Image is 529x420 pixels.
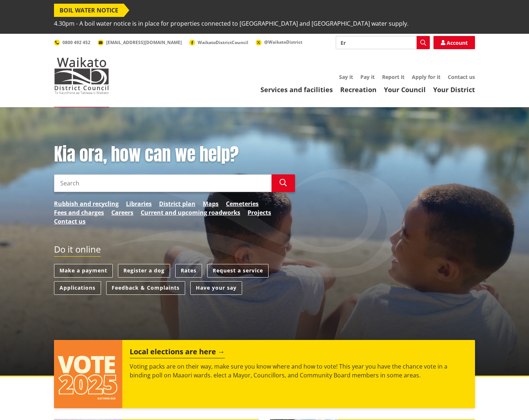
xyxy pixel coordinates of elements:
span: 0800 492 452 [62,39,90,46]
a: Have your say [190,281,242,295]
a: Your Council [384,85,426,94]
a: Report it [382,73,404,80]
a: 0800 492 452 [54,39,90,46]
a: Applications [54,281,101,295]
a: Cemeteries [226,199,259,208]
span: [EMAIL_ADDRESS][DOMAIN_NAME] [106,39,182,46]
a: Feedback & Complaints [106,281,185,295]
a: Maps [203,199,219,208]
span: @WaikatoDistrict [264,39,302,45]
img: Waikato District Council - Te Kaunihera aa Takiwaa o Waikato [54,57,109,94]
a: Register a dog [118,264,170,278]
iframe: Messenger Launcher [495,389,522,416]
h2: Local elections are here [130,347,225,358]
span: BOIL WATER NOTICE [54,4,124,17]
a: Say it [339,73,353,80]
a: Your District [433,85,475,94]
a: Apply for it [412,73,440,80]
a: WaikatoDistrictCouncil [189,39,248,46]
a: Account [433,36,475,49]
a: Contact us [448,73,475,80]
a: Current and upcoming roadworks [141,208,240,217]
a: Careers [111,208,133,217]
a: District plan [159,199,195,208]
span: WaikatoDistrictCouncil [198,39,248,46]
a: Contact us [54,217,86,226]
a: Recreation [340,85,377,94]
h2: Do it online [54,244,101,257]
a: [EMAIL_ADDRESS][DOMAIN_NAME] [98,39,182,46]
span: 4.30pm - A boil water notice is in place for properties connected to [GEOGRAPHIC_DATA] and [GEOGR... [54,17,409,30]
a: @WaikatoDistrict [256,39,302,45]
a: Fees and charges [54,208,104,217]
a: Rates [175,264,202,278]
a: Make a payment [54,264,113,278]
a: Local elections are here Voting packs are on their way, make sure you know where and how to vote!... [54,340,475,408]
img: Vote 2025 [54,340,122,408]
a: Request a service [207,264,269,278]
a: Rubbish and recycling [54,199,119,208]
a: Libraries [126,199,152,208]
input: Search input [54,174,271,192]
input: Search input [336,36,430,49]
h1: Kia ora, how can we help? [54,144,295,165]
a: Pay it [360,73,375,80]
p: Voting packs are on their way, make sure you know where and how to vote! This year you have the c... [130,362,468,380]
a: Projects [248,208,271,217]
a: Services and facilities [260,85,333,94]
